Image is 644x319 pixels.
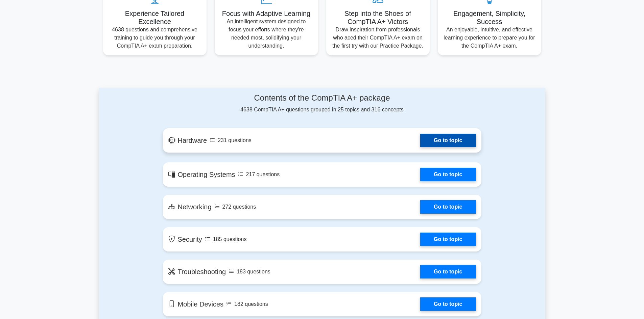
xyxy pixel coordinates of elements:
[420,233,476,246] a: Go to topic
[420,265,476,278] a: Go to topic
[420,297,476,311] a: Go to topic
[443,9,536,26] h5: Engagement, Simplicity, Success
[220,9,313,18] h5: Focus with Adaptive Learning
[332,26,424,50] p: Draw inspiration from professionals who aced their CompTIA A+ exam on the first try with our Prac...
[420,168,476,181] a: Go to topic
[109,9,201,26] h5: Experience Tailored Excellence
[420,200,476,214] a: Go to topic
[163,93,481,103] h4: Contents of the CompTIA A+ package
[220,18,313,50] p: An intelligent system designed to focus your efforts where they're needed most, solidifying your ...
[332,9,424,26] h5: Step into the Shoes of CompTIA A+ Victors
[420,134,476,147] a: Go to topic
[163,93,481,114] div: 4638 CompTIA A+ questions grouped in 25 topics and 316 concepts
[443,26,536,50] p: An enjoyable, intuitive, and effective learning experience to prepare you for the CompTIA A+ exam.
[109,26,201,50] p: 4638 questions and comprehensive training to guide you through your CompTIA A+ exam preparation.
